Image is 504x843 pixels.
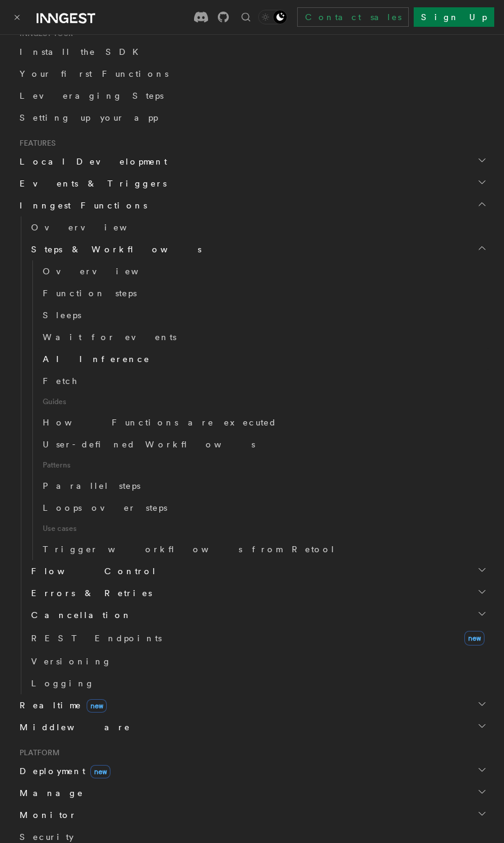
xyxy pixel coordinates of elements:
[15,765,110,777] span: Deployment
[239,10,253,24] button: Find something...
[15,216,489,694] div: Inngest Functions
[43,439,255,449] span: User-defined Workflows
[26,260,489,560] div: Steps & Workflows
[15,760,489,782] button: Deploymentnew
[15,173,489,194] button: Events & Triggers
[38,411,489,433] a: How Functions are executed
[15,804,489,826] button: Monitor
[10,10,24,24] button: Toggle navigation
[26,672,489,694] a: Logging
[414,7,494,27] a: Sign Up
[31,678,95,688] span: Logging
[26,609,132,621] span: Cancellation
[31,222,157,232] span: Overview
[38,433,489,455] a: User-defined Workflows
[15,194,489,216] button: Inngest Functions
[38,497,489,519] a: Loops over steps
[43,266,168,276] span: Overview
[15,155,167,168] span: Local Development
[15,716,489,738] button: Middleware
[38,304,489,326] a: Sleeps
[20,832,74,842] span: Security
[43,503,167,513] span: Loops over steps
[31,656,112,666] span: Versioning
[26,582,489,604] button: Errors & Retries
[26,216,489,238] a: Overview
[38,348,489,370] a: AI Inference
[43,354,150,364] span: AI Inference
[26,238,489,260] button: Steps & Workflows
[20,91,164,101] span: Leveraging Steps
[38,392,489,411] span: Guides
[15,782,489,804] button: Manage
[15,721,131,733] span: Middleware
[38,538,489,560] a: Trigger workflows from Retool
[26,587,152,599] span: Errors & Retries
[43,481,140,491] span: Parallel steps
[26,560,489,582] button: Flow Control
[38,282,489,304] a: Function steps
[38,260,489,282] a: Overview
[38,370,489,392] a: Fetch
[297,7,409,27] a: Contact sales
[15,199,147,212] span: Inngest Functions
[464,631,484,646] span: new
[90,765,110,778] span: new
[15,787,84,799] span: Manage
[43,544,336,554] span: Trigger workflows from Retool
[15,63,489,85] a: Your first Functions
[26,565,157,577] span: Flow Control
[15,177,167,190] span: Events & Triggers
[20,113,158,123] span: Setting up your app
[38,455,489,475] span: Patterns
[15,85,489,107] a: Leveraging Steps
[43,310,81,320] span: Sleeps
[43,332,176,342] span: Wait for events
[43,376,78,386] span: Fetch
[38,475,489,497] a: Parallel steps
[38,519,489,538] span: Use cases
[258,10,287,24] button: Toggle dark mode
[15,138,56,148] span: Features
[20,47,146,57] span: Install the SDK
[26,626,489,650] a: REST Endpointsnew
[15,748,60,758] span: Platform
[26,650,489,672] a: Versioning
[20,69,168,79] span: Your first Functions
[15,694,489,716] button: Realtimenew
[15,699,107,711] span: Realtime
[31,633,162,643] span: REST Endpoints
[43,418,277,427] span: How Functions are executed
[26,243,201,255] span: Steps & Workflows
[15,809,77,821] span: Monitor
[38,326,489,348] a: Wait for events
[43,288,137,298] span: Function steps
[87,699,107,713] span: new
[26,604,489,626] button: Cancellation
[15,107,489,129] a: Setting up your app
[15,41,489,63] a: Install the SDK
[15,151,489,173] button: Local Development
